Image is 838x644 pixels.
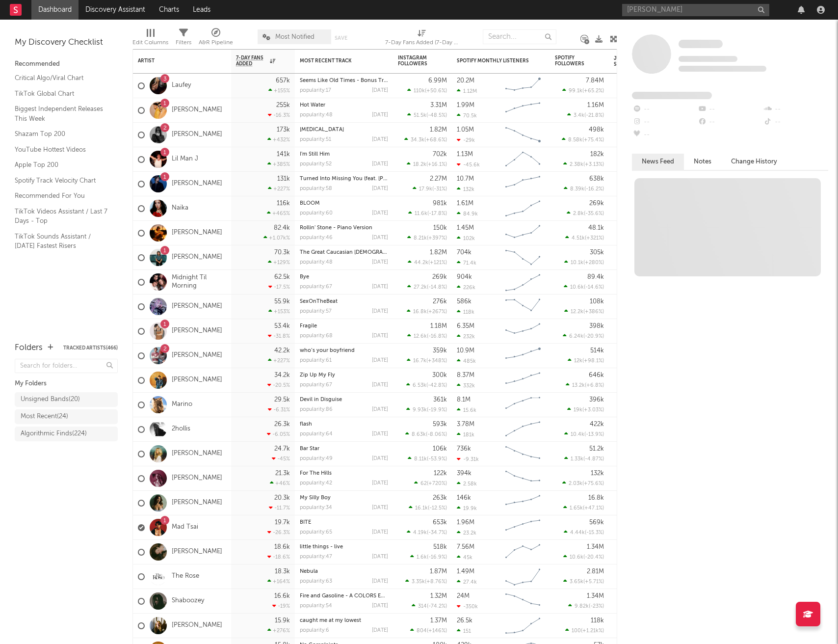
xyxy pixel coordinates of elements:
[172,499,222,507] a: [PERSON_NAME]
[571,260,583,266] span: 10.1k
[584,358,602,364] span: +98.1 %
[407,357,447,364] div: ( )
[501,221,545,245] svg: Chart title
[428,236,445,241] span: +397 %
[585,260,602,266] span: +280 %
[426,88,445,94] span: +50.6 %
[432,372,447,378] div: 300k
[563,333,604,339] div: ( )
[457,58,530,64] div: Spotify Monthly Listeners
[276,102,290,108] div: 255k
[430,249,447,256] div: 1.82M
[300,112,333,118] div: popularity: 48
[457,137,475,143] div: -29k
[457,176,474,182] div: 10.7M
[300,235,333,241] div: popularity: 46
[632,154,684,170] button: News Feed
[408,259,447,266] div: ( )
[457,78,474,84] div: 20.2M
[433,225,447,231] div: 150k
[385,37,459,49] div: 7-Day Fans Added (7-Day Fans Added)
[590,298,604,305] div: 108k
[274,298,290,305] div: 55.9k
[300,495,331,501] a: My Silly Boy
[300,373,335,378] a: Zip Up My Fly
[15,104,108,124] a: Biggest Independent Releases This Week
[15,359,118,373] input: Search for folders...
[414,334,427,339] span: 12.6k
[414,113,426,118] span: 51.5k
[172,327,222,335] a: [PERSON_NAME]
[587,102,604,108] div: 1.16M
[585,211,602,216] span: -35.6 %
[501,319,545,344] svg: Chart title
[300,250,388,255] div: The Great Caucasian God
[457,200,473,207] div: 1.61M
[300,569,318,574] a: Nebula
[572,236,585,241] span: 4.51k
[414,236,427,241] span: 8.21k
[589,372,604,378] div: 646k
[501,245,545,270] svg: Chart title
[721,154,787,170] button: Change History
[300,127,388,133] div: Muse
[372,112,388,118] div: [DATE]
[172,621,222,630] a: [PERSON_NAME]
[300,422,312,427] a: flash
[414,260,428,266] span: 44.2k
[433,348,447,354] div: 359k
[433,200,447,207] div: 981k
[457,88,477,94] div: 1.12M
[679,56,737,62] span: Tracking Since: [DATE]
[172,155,198,163] a: Lil Man J
[679,66,766,72] span: 0 fans last week
[300,274,309,280] a: Bye
[138,58,211,64] div: Artist
[408,210,447,216] div: ( )
[300,397,342,402] a: Devil in Disguise
[457,211,478,217] div: 84.9k
[501,147,545,172] svg: Chart title
[565,235,604,241] div: ( )
[570,285,584,290] span: 10.6k
[632,129,697,141] div: --
[430,102,447,108] div: 3.31M
[15,37,118,49] div: My Discovery Checklist
[590,249,604,256] div: 305k
[300,176,388,182] div: Turned Into Missing You (feat. Avery Anna)
[632,103,697,116] div: --
[300,323,388,329] div: Fragile
[567,210,604,216] div: ( )
[430,176,447,182] div: 2.27M
[501,270,545,295] svg: Chart title
[15,190,108,201] a: Recommended For You
[372,137,388,142] div: [DATE]
[567,112,604,118] div: ( )
[457,358,476,364] div: 485k
[300,323,317,329] a: Fragile
[562,136,604,143] div: ( )
[457,112,477,119] div: 70.5k
[434,187,445,192] span: -31 %
[372,358,388,363] div: [DATE]
[483,29,556,44] input: Search...
[274,372,290,378] div: 34.2k
[372,211,388,216] div: [DATE]
[267,382,290,388] div: -20.5 %
[407,112,447,118] div: ( )
[564,259,604,266] div: ( )
[172,572,199,581] a: The Rose
[430,323,447,329] div: 1.18M
[300,348,388,353] div: who’s your boyfriend
[457,333,475,340] div: 232k
[697,116,762,129] div: --
[300,211,333,216] div: popularity: 60
[457,298,471,305] div: 586k
[268,284,290,290] div: -17.5 %
[763,103,828,116] div: --
[569,334,583,339] span: 6.24k
[589,127,604,133] div: 498k
[300,309,332,314] div: popularity: 57
[570,162,583,167] span: 2.38k
[501,98,545,123] svg: Chart title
